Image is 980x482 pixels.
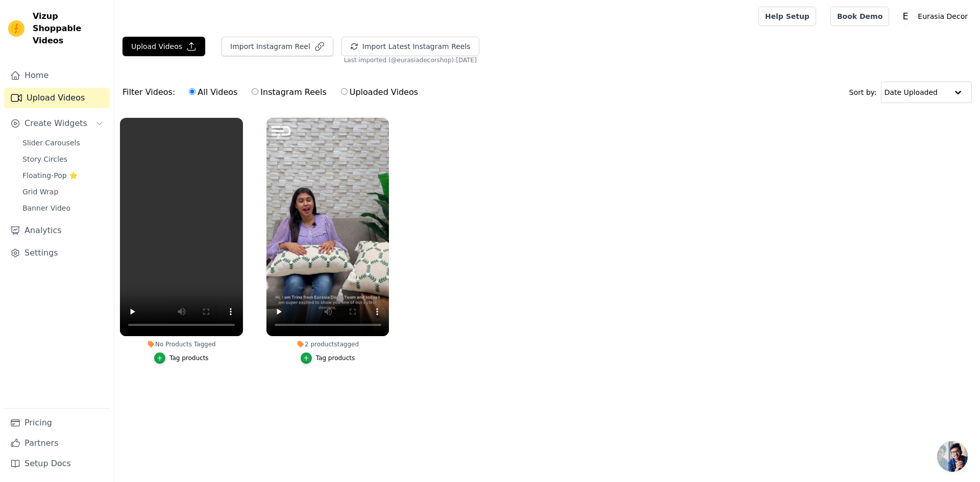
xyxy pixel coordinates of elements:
div: Filter Videos: [122,81,424,104]
label: Uploaded Videos [340,86,419,99]
a: Book Demo [830,7,889,26]
span: Vizup Shoppable Videos [33,10,106,47]
input: Uploaded Videos [341,88,348,95]
a: Floating-Pop ⭐ [16,168,110,183]
a: Setup Docs [4,453,110,474]
button: Import Instagram Reel [222,37,333,56]
button: Tag products [154,352,209,364]
span: Floating-Pop ⭐ [22,170,78,181]
span: Last imported (@ eurasiadecorshop ): [DATE] [344,56,477,64]
button: Import Latest Instagram Reels [341,37,479,56]
span: Story Circles [22,154,67,164]
button: Upload Videos [122,37,205,56]
span: Banner Video [22,203,70,213]
div: Open chat [937,441,968,472]
label: All Videos [188,86,238,99]
button: Tag products [301,352,355,364]
div: Tag products [169,354,209,362]
button: E Eurasia Decor [897,7,972,26]
a: Slider Carousels [16,136,110,150]
div: 2 products tagged [266,340,389,348]
span: Grid Wrap [22,187,58,197]
span: Create Widgets [24,117,87,130]
img: Vizup [8,20,24,37]
a: Analytics [4,220,110,241]
a: Help Setup [758,7,816,26]
a: Partners [4,433,110,453]
div: Sort by: [849,82,972,103]
input: Instagram Reels [252,88,258,95]
div: Tag products [316,354,355,362]
a: Banner Video [16,201,110,215]
a: Settings [4,243,110,263]
a: Pricing [4,413,110,433]
text: E [903,11,909,21]
a: Home [4,65,110,86]
a: Grid Wrap [16,185,110,199]
a: Upload Videos [4,88,110,108]
input: All Videos [189,88,195,95]
button: Create Widgets [4,113,110,134]
span: Slider Carousels [22,138,80,148]
div: No Products Tagged [120,340,243,348]
p: Eurasia Decor [914,7,972,26]
a: Story Circles [16,152,110,166]
label: Instagram Reels [251,86,327,99]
